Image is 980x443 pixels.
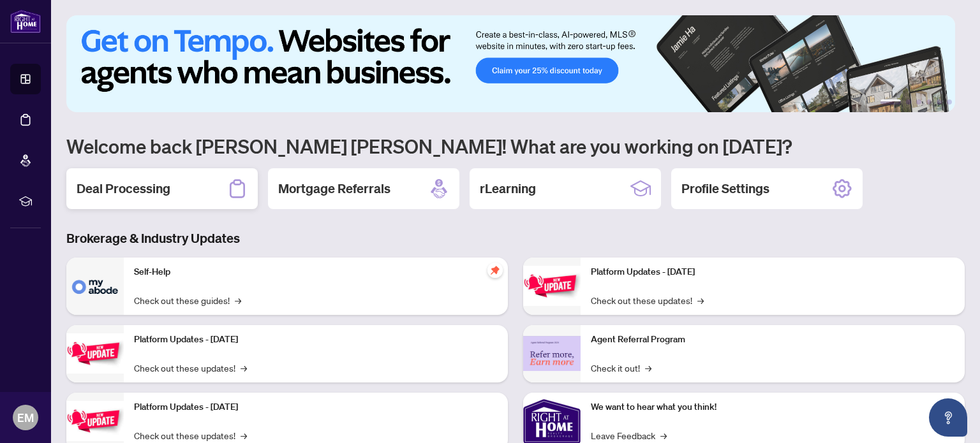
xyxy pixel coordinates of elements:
p: Self-Help [134,265,498,279]
button: 3 [916,99,921,105]
h2: rLearning [480,180,536,198]
button: 5 [937,99,942,105]
img: Self-Help [66,258,124,315]
h1: Welcome back [PERSON_NAME] [PERSON_NAME]! What are you working on [DATE]? [66,134,965,158]
span: → [241,361,247,375]
span: → [697,293,704,307]
button: 4 [926,99,932,105]
a: Check out these updates!→ [134,361,247,375]
p: Platform Updates - [DATE] [134,400,498,414]
h2: Deal Processing [77,180,170,198]
span: → [660,428,667,442]
h3: Brokerage & Industry Updates [66,229,965,247]
img: Platform Updates - July 21, 2025 [66,401,124,441]
a: Check out these updates!→ [134,428,247,442]
span: → [645,361,651,375]
img: Platform Updates - September 16, 2025 [66,333,124,374]
span: → [241,428,247,442]
a: Check out these updates!→ [591,293,704,307]
span: EM [17,409,34,426]
button: Open asap [929,398,967,437]
img: Agent Referral Program [523,336,581,371]
h2: Profile Settings [681,180,769,198]
p: Platform Updates - [DATE] [134,333,498,347]
button: 6 [947,99,952,105]
button: 2 [906,99,911,105]
a: Check it out!→ [591,361,651,375]
h2: Mortgage Referrals [278,180,390,198]
p: We want to hear what you think! [591,400,954,414]
a: Check out these guides!→ [134,293,241,307]
p: Platform Updates - [DATE] [591,265,954,279]
img: Platform Updates - June 23, 2025 [523,266,581,306]
p: Agent Referral Program [591,333,954,347]
a: Leave Feedback→ [591,428,667,442]
img: logo [10,10,41,33]
img: Slide 0 [66,15,955,112]
button: 1 [880,99,901,105]
span: → [235,293,241,307]
span: pushpin [487,263,503,278]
